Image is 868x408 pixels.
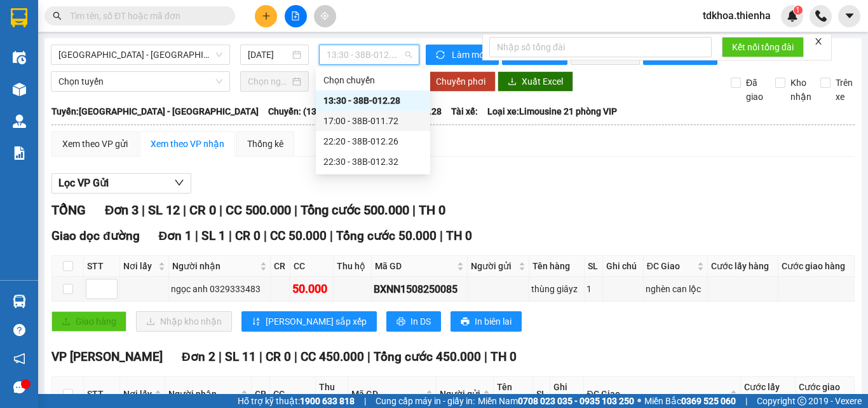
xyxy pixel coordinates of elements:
span: notification [13,353,25,365]
span: Đơn 1 [159,229,193,243]
button: uploadGiao hàng [51,311,126,332]
span: TỔNG [51,202,86,218]
span: Đơn 2 [182,349,215,364]
b: Tuyến: [GEOGRAPHIC_DATA] - [GEOGRAPHIC_DATA] [51,106,259,116]
span: Mã GD [375,259,454,273]
span: ĐC Giao [587,387,728,401]
span: | [294,349,297,364]
span: CR 0 [189,202,216,218]
strong: 0708 023 035 - 0935 103 250 [518,396,634,406]
th: CR [271,256,290,277]
span: tdkhoa.thienha [693,8,781,24]
span: Tài xế: [451,104,478,118]
span: | [330,229,333,243]
span: copyright [797,397,806,405]
th: Cước lấy hàng [708,256,778,277]
span: Chuyến: (13:30 [DATE]) [268,104,361,118]
button: plus [255,5,277,27]
img: warehouse-icon [13,295,26,308]
span: Nơi lấy [123,387,152,401]
input: Nhập số tổng đài [489,37,712,57]
button: printerIn biên lai [451,311,522,332]
div: Xem theo VP gửi [62,137,128,151]
span: SL 1 [201,229,226,243]
span: In biên lai [475,314,512,328]
span: Miền Nam [478,394,634,408]
span: file-add [291,11,300,20]
span: download [508,77,517,87]
span: Đã giao [741,76,768,104]
img: warehouse-icon [13,115,26,128]
span: Cung cấp máy in - giấy in: [376,394,475,408]
th: SL [585,256,603,277]
span: | [183,202,186,218]
button: Kết nối tổng đài [722,37,804,57]
button: Chuyển phơi [426,71,496,92]
span: ĐC Giao [647,259,695,273]
span: TH 0 [446,229,472,243]
span: 13:30 - 38B-012.28 [327,45,412,64]
span: sort-ascending [252,317,261,327]
span: Nơi lấy [123,259,156,273]
span: Người gửi [471,259,516,273]
span: | [142,202,145,218]
span: plus [262,11,271,20]
button: downloadNhập kho nhận [136,311,232,332]
span: aim [320,11,329,20]
img: icon-new-feature [787,10,798,22]
div: 17:00 - 38B-011.72 [323,114,423,128]
span: Người nhận [168,387,238,401]
span: ⚪️ [637,398,641,404]
span: Tổng cước 450.000 [374,349,481,364]
span: Kho nhận [785,76,817,104]
button: file-add [285,5,307,27]
span: | [412,202,416,218]
th: Ghi chú [603,256,644,277]
span: printer [461,317,470,327]
span: down [174,178,184,188]
span: 1 [796,6,800,15]
span: Tổng cước 50.000 [336,229,437,243]
span: CC 450.000 [301,349,364,364]
img: logo-vxr [11,8,27,27]
span: Lọc VP Gửi [58,175,109,191]
sup: 1 [794,6,803,15]
input: 15/08/2025 [248,48,290,62]
span: Làm mới [452,48,489,62]
span: Tổng cước 500.000 [301,202,409,218]
img: phone-icon [815,10,827,22]
span: Hỗ trợ kỹ thuật: [238,394,355,408]
div: Chọn chuyến [323,73,423,87]
span: | [219,349,222,364]
th: CC [290,256,333,277]
button: syncLàm mới [426,45,499,65]
span: Giao dọc đường [51,229,140,243]
strong: 1900 633 818 [300,396,355,406]
span: Miền Bắc [644,394,736,408]
th: Thu hộ [334,256,372,277]
img: solution-icon [13,146,26,160]
th: STT [84,256,120,277]
span: CR 0 [235,229,261,243]
span: TH 0 [491,349,517,364]
img: warehouse-icon [13,51,26,64]
div: nghèn can lộc [646,282,706,296]
span: CR 0 [266,349,291,364]
button: aim [314,5,336,27]
input: Tìm tên, số ĐT hoặc mã đơn [70,9,220,23]
span: CC 50.000 [270,229,327,243]
span: Chọn tuyến [58,72,222,91]
span: VP [PERSON_NAME] [51,349,163,364]
span: | [259,349,262,364]
button: printerIn DS [386,311,441,332]
span: CC 500.000 [226,202,291,218]
span: Kết nối tổng đài [732,40,794,54]
div: 50.000 [292,280,330,298]
button: caret-down [838,5,860,27]
span: | [440,229,443,243]
div: ngọc anh 0329333483 [171,282,268,296]
div: BXNN1508250085 [374,281,465,297]
span: search [53,11,62,20]
span: sync [436,50,447,60]
div: Xem theo VP nhận [151,137,224,151]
